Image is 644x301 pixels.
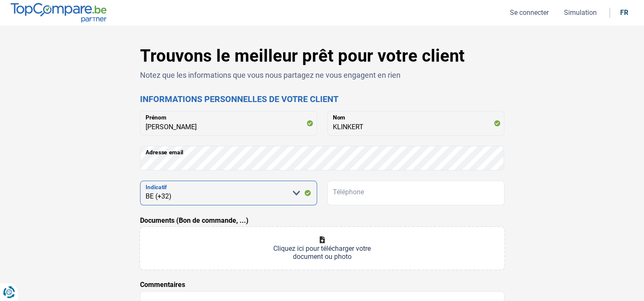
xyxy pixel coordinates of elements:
p: Notez que les informations que vous nous partagez ne vous engagent en rien [140,70,504,80]
div: fr [620,9,628,17]
h1: Trouvons le meilleur prêt pour votre client [140,46,504,66]
label: Documents (Bon de commande, ...) [140,216,249,226]
label: Commentaires [140,280,185,290]
button: Simulation [561,8,599,17]
input: 401020304 [327,181,504,205]
button: Se connecter [507,8,551,17]
select: Indicatif [140,181,317,205]
h2: Informations personnelles de votre client [140,94,504,104]
img: TopCompare.be [11,3,106,22]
